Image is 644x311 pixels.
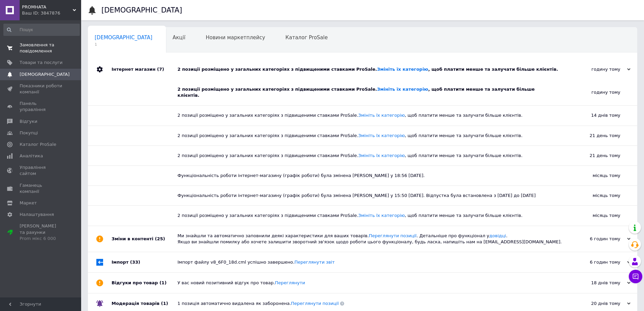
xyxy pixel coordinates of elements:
[358,113,405,118] a: Змініть їх категорію
[177,173,553,179] div: Функціональність роботи інтернет-магазину (графік роботи) була змінена [PERSON_NAME] у 18:56 [DATE].
[155,236,165,241] span: (25)
[20,200,37,206] span: Маркет
[563,301,630,307] div: 20 днів тому
[3,24,80,36] input: Пошук
[285,35,328,41] span: Каталог ProSale
[553,146,637,165] div: 21 день тому
[358,133,405,138] a: Змініть їх категорію
[112,59,177,80] div: Інтернет магазин
[553,186,637,205] div: місяць тому
[275,280,305,285] a: Переглянути
[563,280,630,286] div: 18 днів тому
[160,280,167,285] span: (1)
[20,118,37,125] span: Відгуки
[173,35,186,41] span: Акції
[563,66,630,72] div: годину тому
[112,226,177,252] div: Зміни в контенті
[177,86,553,98] div: 2 позиції розміщено у загальних категоріях з підвищеними ставками ProSale. , щоб платити менше та...
[177,301,563,307] div: 1 позиція автоматично видалена як заборонена.
[177,233,563,245] div: Ми знайшли та автоматично заповнили деякі характеристики для ваших товарів. . Детальніше про функ...
[177,193,553,199] div: Функціональність роботи інтернет-магазину (графік роботи) була змінена [PERSON_NAME] у 15:50 [DAT...
[101,6,182,14] h1: [DEMOGRAPHIC_DATA]
[563,259,630,265] div: 6 годин тому
[20,153,43,159] span: Аналітика
[369,233,416,238] a: Переглянути позиції
[358,153,405,158] a: Змініть їх категорію
[95,35,152,41] span: [DEMOGRAPHIC_DATA]
[20,223,63,242] span: [PERSON_NAME] та рахунки
[20,71,70,77] span: [DEMOGRAPHIC_DATA]
[553,126,637,146] div: 21 день тому
[20,212,54,218] span: Налаштування
[20,83,63,95] span: Показники роботи компанії
[553,106,637,125] div: 14 днів тому
[177,213,553,219] div: 2 позиції розміщено у загальних категоріях з підвищеними ставками ProSale. , щоб платити менше та...
[206,35,265,41] span: Новини маркетплейсу
[20,141,56,148] span: Каталог ProSale
[95,42,152,47] span: 1
[553,166,637,185] div: місяць тому
[20,42,63,54] span: Замовлення та повідомлення
[563,236,630,242] div: 6 годин тому
[22,10,81,16] div: Ваш ID: 3847876
[358,213,405,218] a: Змініть їх категорію
[553,80,637,105] div: годину тому
[629,270,642,283] button: Чат з покупцем
[177,280,563,286] div: У вас новий позитивний відгук про товар.
[161,301,168,306] span: (1)
[291,301,339,306] a: Переглянути позиції
[377,67,428,72] a: Змініть їх категорію
[177,133,553,139] div: 2 позиції розміщено у загальних категоріях з підвищеними ставками ProSale. , щоб платити менше та...
[294,260,335,265] a: Переглянути звіт
[22,4,73,10] span: PROMHATA
[20,101,63,113] span: Панель управління
[20,164,63,177] span: Управління сайтом
[112,252,177,272] div: Імпорт
[20,60,63,66] span: Товари та послуги
[157,67,164,72] span: (7)
[130,260,140,265] span: (33)
[112,273,177,293] div: Відгуки про товар
[553,206,637,225] div: місяць тому
[20,236,63,242] div: Prom мікс 6 000
[377,87,428,92] a: Змініть їх категорію
[177,112,553,118] div: 2 позиції розміщено у загальних категоріях з підвищеними ставками ProSale. , щоб платити менше та...
[177,66,563,72] div: 2 позиції розміщено у загальних категоріях з підвищеними ставками ProSale. , щоб платити менше та...
[20,130,38,136] span: Покупці
[177,259,563,265] div: Імпорт файлу v8_6F0_18d.cml успішно завершено.
[20,182,63,195] span: Гаманець компанії
[489,233,506,238] a: довідці
[177,153,553,159] div: 2 позиції розміщено у загальних категоріях з підвищеними ставками ProSale. , щоб платити менше та...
